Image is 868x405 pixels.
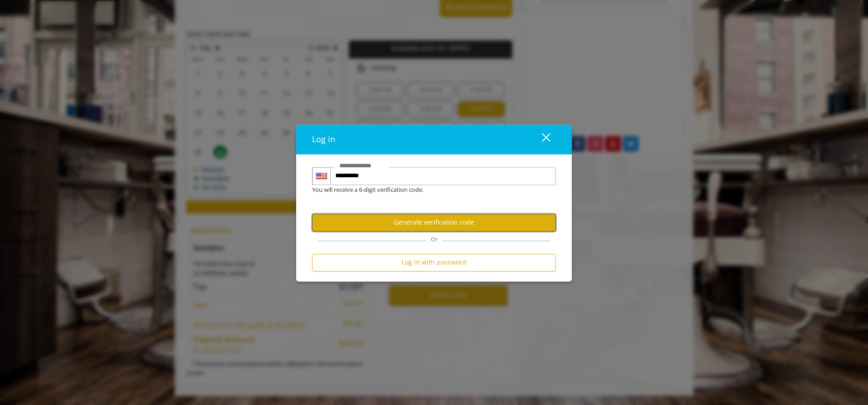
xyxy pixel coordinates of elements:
[525,130,556,149] button: close dialog
[312,254,556,271] button: Log in with password
[312,167,330,185] div: Country
[305,185,549,195] div: You will receive a 6-digit verification code.
[426,235,442,243] span: Or
[531,133,550,146] div: close dialog
[312,214,556,231] button: Generate verification code
[312,134,335,145] span: Log in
